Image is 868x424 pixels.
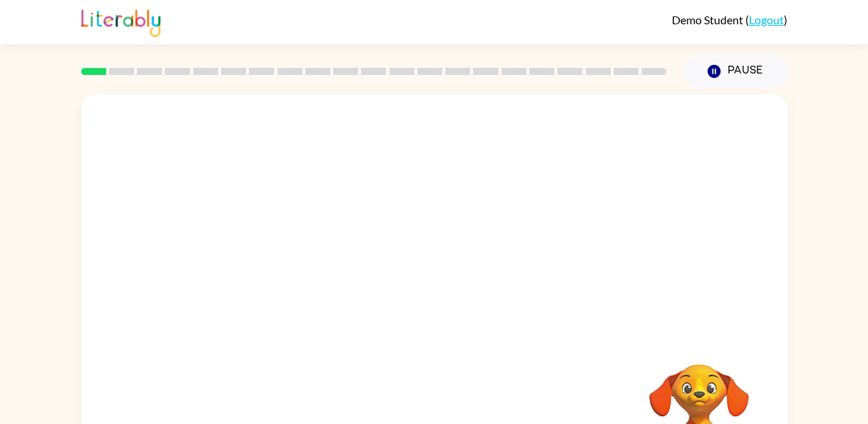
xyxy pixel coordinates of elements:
[81,6,160,37] img: Literably
[672,13,787,26] div: ( )
[749,13,784,26] a: Logout
[684,55,787,88] button: Pause
[672,13,745,26] span: Demo Student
